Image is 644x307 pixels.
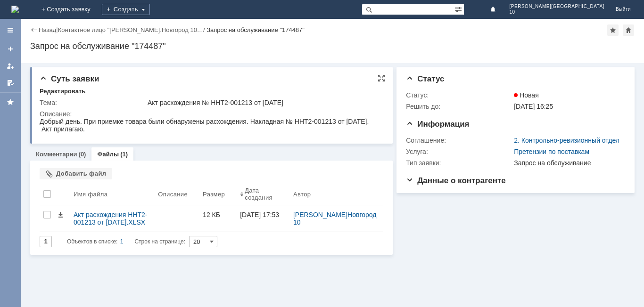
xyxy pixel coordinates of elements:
[623,24,634,36] div: Сделать домашней страницей
[206,26,305,33] div: Запрос на обслуживание "174487"
[510,4,604,9] span: [PERSON_NAME][GEOGRAPHIC_DATA]
[406,159,512,167] div: Тип заявки:
[514,148,589,155] a: Претензии по поставкам
[245,187,278,201] div: Дата создания
[120,236,124,247] div: 1
[510,9,604,15] span: 10
[406,137,512,144] div: Соглашение:
[378,74,385,82] div: На всю страницу
[79,151,86,158] div: (0)
[3,41,18,57] a: Создать заявку
[3,58,18,73] a: Мои заявки
[40,110,382,118] div: Описание:
[74,191,107,198] div: Имя файла
[406,103,512,110] div: Решить до:
[406,91,512,99] div: Статус:
[203,191,225,198] div: Размер
[406,176,506,185] span: Данные о контрагенте
[148,99,380,106] div: Акт расхождения № ННТ2-001213 от [DATE]
[58,26,203,33] a: Контактное лицо "[PERSON_NAME].Новгород 10…
[36,151,77,158] a: Комментарии
[236,183,289,205] th: Дата создания
[199,183,236,205] th: Размер
[293,211,378,226] a: [PERSON_NAME]Новгород 10
[30,41,635,51] div: Запрос на обслуживание "174487"
[203,211,232,218] div: 12 КБ
[158,191,188,198] div: Описание
[293,191,311,198] div: Автор
[39,26,56,33] a: Назад
[56,26,58,33] div: |
[11,6,19,13] img: logo
[11,6,19,13] a: Перейти на домашнюю страницу
[514,137,619,144] a: 2. Контрольно-ревизионный отдел
[406,120,469,129] span: Информация
[40,99,146,106] div: Тема:
[514,103,553,110] span: [DATE] 16:25
[454,4,464,13] span: Расширенный поиск
[514,91,539,99] span: Новая
[514,159,621,167] div: Запрос на обслуживание
[58,26,206,33] div: /
[102,4,150,15] div: Создать
[289,183,383,205] th: Автор
[67,236,185,247] i: Строк на странице:
[40,74,99,83] span: Суть заявки
[67,238,117,245] span: Объектов в списке:
[70,183,154,205] th: Имя файла
[3,75,18,90] a: Мои согласования
[406,148,512,155] div: Услуга:
[74,211,150,226] div: Акт расхождения ННТ2-001213 от [DATE].XLSX
[607,24,619,36] div: Добавить в избранное
[240,211,279,218] div: [DATE] 17:53
[40,88,85,95] div: Редактировать
[406,74,444,83] span: Статус
[120,151,128,158] div: (1)
[57,211,64,218] span: Скачать файл
[97,151,119,158] a: Файлы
